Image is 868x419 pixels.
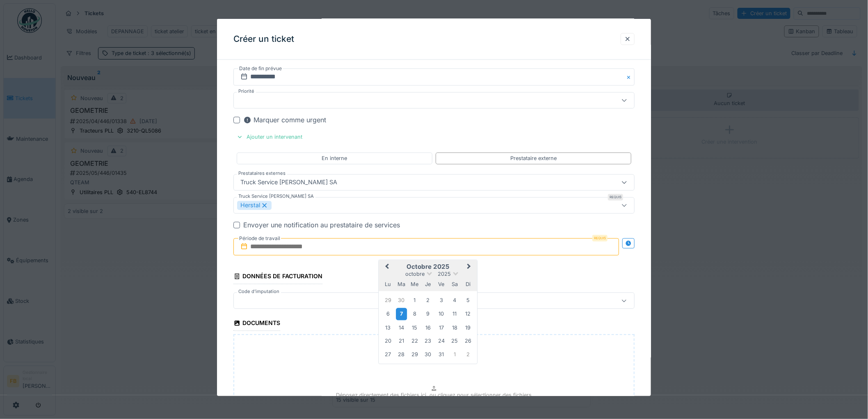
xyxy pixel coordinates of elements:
[436,295,447,306] div: Choose vendredi 3 octobre 2025
[237,88,256,95] label: Priorité
[396,349,407,360] div: Choose mardi 28 octobre 2025
[233,34,294,44] h3: Créer un ticket
[449,336,460,347] div: Choose samedi 25 octobre 2025
[382,323,393,334] div: Choose lundi 13 octobre 2025
[510,155,557,163] div: Prestataire externe
[436,309,447,320] div: Choose vendredi 10 octobre 2025
[405,271,425,277] span: octobre
[423,295,434,306] div: Choose jeudi 2 octobre 2025
[409,279,420,290] div: mercredi
[382,309,393,320] div: Choose lundi 6 octobre 2025
[237,178,340,187] div: Truck Service [PERSON_NAME] SA
[462,349,473,360] div: Choose dimanche 2 novembre 2025
[379,263,477,271] h2: octobre 2025
[436,279,447,290] div: vendredi
[449,295,460,306] div: Choose samedi 4 octobre 2025
[423,349,434,360] div: Choose jeudi 30 octobre 2025
[592,235,608,242] div: Requis
[396,308,407,320] div: Choose mardi 7 octobre 2025
[237,193,315,200] label: Truck Service [PERSON_NAME] SA
[409,323,420,334] div: Choose mercredi 15 octobre 2025
[423,309,434,320] div: Choose jeudi 9 octobre 2025
[237,201,272,210] div: Herstal
[436,349,447,360] div: Choose vendredi 31 octobre 2025
[238,234,281,243] label: Période de travail
[381,294,475,361] div: Month octobre, 2025
[237,170,287,177] label: Prestataires externes
[233,317,280,331] div: Documents
[396,336,407,347] div: Choose mardi 21 octobre 2025
[396,323,407,334] div: Choose mardi 14 octobre 2025
[462,279,473,290] div: dimanche
[449,349,460,360] div: Choose samedi 1 novembre 2025
[396,279,407,290] div: mardi
[243,220,400,230] div: Envoyer une notification au prestataire de services
[436,323,447,334] div: Choose vendredi 17 octobre 2025
[382,336,393,347] div: Choose lundi 20 octobre 2025
[608,194,623,201] div: Requis
[462,336,473,347] div: Choose dimanche 26 octobre 2025
[379,261,393,274] button: Previous Month
[396,295,407,306] div: Choose mardi 30 septembre 2025
[449,323,460,334] div: Choose samedi 18 octobre 2025
[462,323,473,334] div: Choose dimanche 19 octobre 2025
[463,261,476,274] button: Next Month
[243,115,326,125] div: Marquer comme urgent
[438,271,451,277] span: 2025
[423,323,434,334] div: Choose jeudi 16 octobre 2025
[233,270,322,284] div: Données de facturation
[233,132,306,143] div: Ajouter un intervenant
[322,155,347,163] div: En interne
[423,279,434,290] div: jeudi
[462,309,473,320] div: Choose dimanche 12 octobre 2025
[336,392,532,399] p: Déposez directement des fichiers ici, ou cliquez pour sélectionner des fichiers
[449,279,460,290] div: samedi
[237,288,281,295] label: Code d'imputation
[382,349,393,360] div: Choose lundi 27 octobre 2025
[626,69,635,86] button: Close
[409,295,420,306] div: Choose mercredi 1 octobre 2025
[238,64,283,73] label: Date de fin prévue
[423,336,434,347] div: Choose jeudi 23 octobre 2025
[409,309,420,320] div: Choose mercredi 8 octobre 2025
[382,279,393,290] div: lundi
[382,295,393,306] div: Choose lundi 29 septembre 2025
[409,336,420,347] div: Choose mercredi 22 octobre 2025
[436,336,447,347] div: Choose vendredi 24 octobre 2025
[449,309,460,320] div: Choose samedi 11 octobre 2025
[462,295,473,306] div: Choose dimanche 5 octobre 2025
[409,349,420,360] div: Choose mercredi 29 octobre 2025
